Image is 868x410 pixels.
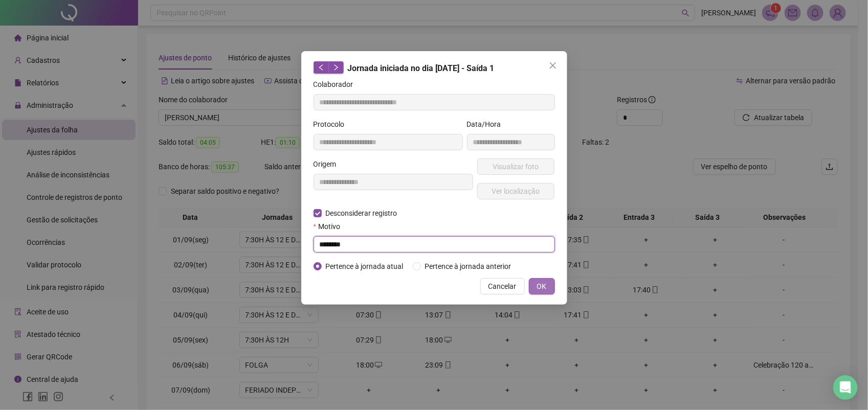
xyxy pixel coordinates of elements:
[314,221,347,232] label: Motivo
[467,119,508,130] label: Data/Hora
[477,158,555,175] button: Visualizar foto
[314,119,351,130] label: Protocolo
[833,375,858,400] div: Open Intercom Messenger
[322,208,402,219] span: Desconsiderar registro
[480,278,525,294] button: Cancelar
[314,79,360,90] label: Colaborador
[318,64,325,71] span: left
[332,64,340,71] span: right
[477,183,555,199] button: Ver localização
[314,61,329,74] button: left
[328,61,344,74] button: right
[421,261,516,272] span: Pertence à jornada anterior
[322,261,408,272] span: Pertence à jornada atual
[549,61,557,70] span: close
[488,281,517,292] span: Cancelar
[314,61,555,75] div: Jornada iniciada no dia [DATE] - Saída 1
[537,281,547,292] span: OK
[314,158,343,170] label: Origem
[529,278,555,294] button: OK
[545,57,561,74] button: Close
